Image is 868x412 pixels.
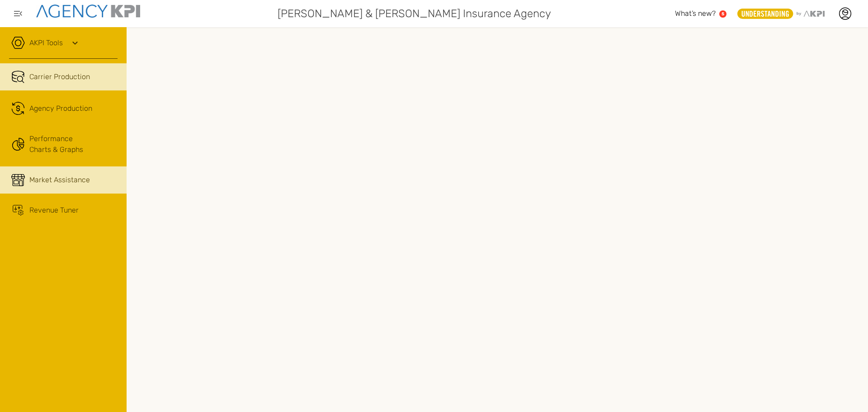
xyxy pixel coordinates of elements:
[29,38,63,48] a: AKPI Tools
[29,205,79,216] span: Revenue Tuner
[722,11,724,16] text: 5
[29,175,90,185] span: Market Assistance
[29,103,92,114] span: Agency Production
[29,71,90,82] span: Carrier Production
[278,5,551,22] span: [PERSON_NAME] & [PERSON_NAME] Insurance Agency
[36,5,140,18] img: agencykpi-logo-550x69-2d9e3fa8.png
[719,10,726,18] a: 5
[675,9,716,18] span: What’s new?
